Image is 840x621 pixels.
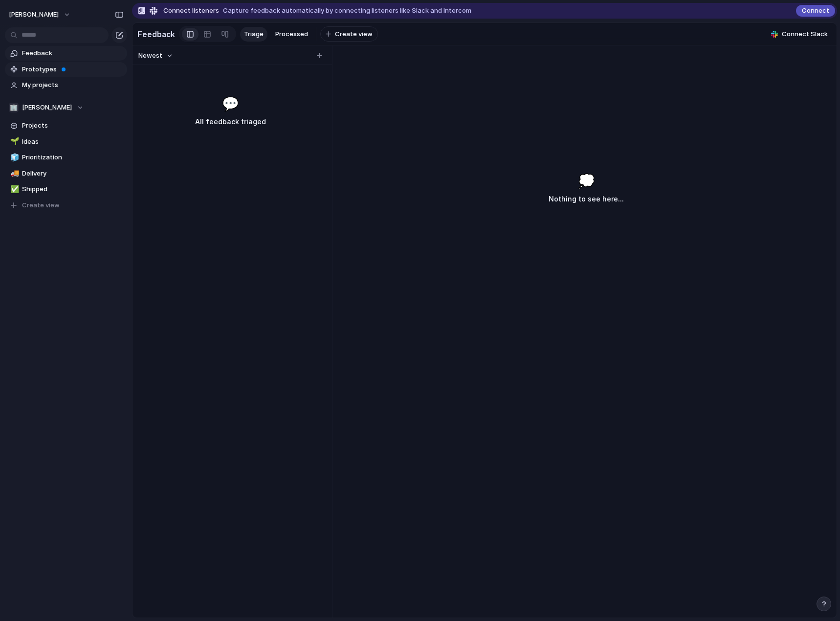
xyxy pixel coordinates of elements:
span: Processed [275,29,308,39]
span: Prototypes [22,65,124,74]
a: 🚚Delivery [5,166,127,181]
button: Connect [796,5,835,17]
button: Newest [137,49,175,62]
button: 🌱 [9,137,19,147]
span: [PERSON_NAME] [9,10,59,20]
span: Create view [22,200,60,210]
button: [PERSON_NAME] [4,7,76,22]
div: ✅ [10,184,17,195]
a: Projects [5,118,127,133]
span: Feedback [22,48,124,58]
button: 🧊 [9,153,19,162]
span: Delivery [22,169,124,178]
span: My projects [22,80,124,90]
button: ✅ [9,184,19,194]
span: Create view [335,29,373,39]
a: Processed [271,27,312,42]
span: Shipped [22,184,124,194]
a: Feedback [5,46,127,61]
h3: Nothing to see here... [549,193,624,205]
a: 🌱Ideas [5,134,127,149]
span: Ideas [22,137,124,147]
span: Triage [244,29,264,39]
a: Prototypes [5,62,127,77]
span: 💭 [578,171,595,191]
h3: All feedback triaged [155,116,305,128]
span: Newest [138,51,162,61]
span: 💬 [222,93,239,114]
button: Create view [320,26,378,42]
button: Create view [5,198,127,213]
span: [PERSON_NAME] [22,103,72,112]
a: Triage [240,27,267,42]
a: My projects [5,78,127,92]
button: 🏢[PERSON_NAME] [5,100,127,115]
a: 🧊Prioritization [5,150,127,165]
span: Projects [22,121,124,131]
h2: Feedback [137,28,175,40]
span: Connect [802,6,829,16]
button: Connect Slack [767,27,832,42]
div: 🚚 [10,168,17,179]
span: Connect listeners [163,6,219,16]
div: 🧊 [10,152,17,163]
span: Prioritization [22,153,124,162]
span: Capture feedback automatically by connecting listeners like Slack and Intercom [223,6,471,16]
div: 🌱 [10,136,17,147]
a: ✅Shipped [5,182,127,197]
span: Connect Slack [782,29,828,39]
div: 🏢 [9,103,19,112]
button: 🚚 [9,169,19,178]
